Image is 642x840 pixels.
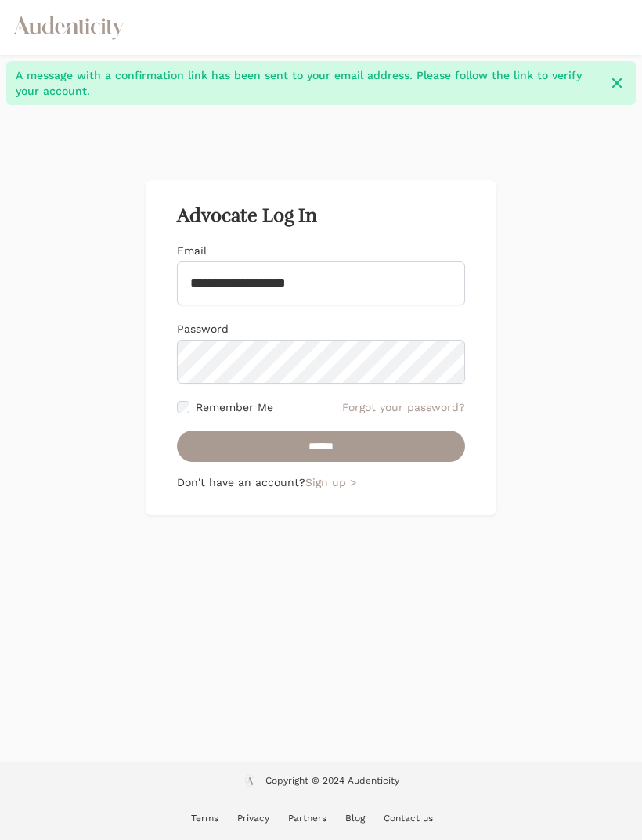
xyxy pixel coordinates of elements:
[177,474,465,490] p: Don't have an account?
[384,813,433,824] a: Contact us
[196,399,273,415] label: Remember Me
[191,813,218,824] a: Terms
[265,774,399,787] p: Copyright © 2024 Audenticity
[237,813,269,824] a: Privacy
[305,476,356,488] a: Sign up >
[288,813,326,824] a: Partners
[342,399,465,415] a: Forgot your password?
[345,813,365,824] a: Blog
[177,205,465,227] h2: Advocate Log In
[177,323,229,335] label: Password
[16,67,600,99] span: A message with a confirmation link has been sent to your email address. Please follow the link to...
[177,244,207,257] label: Email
